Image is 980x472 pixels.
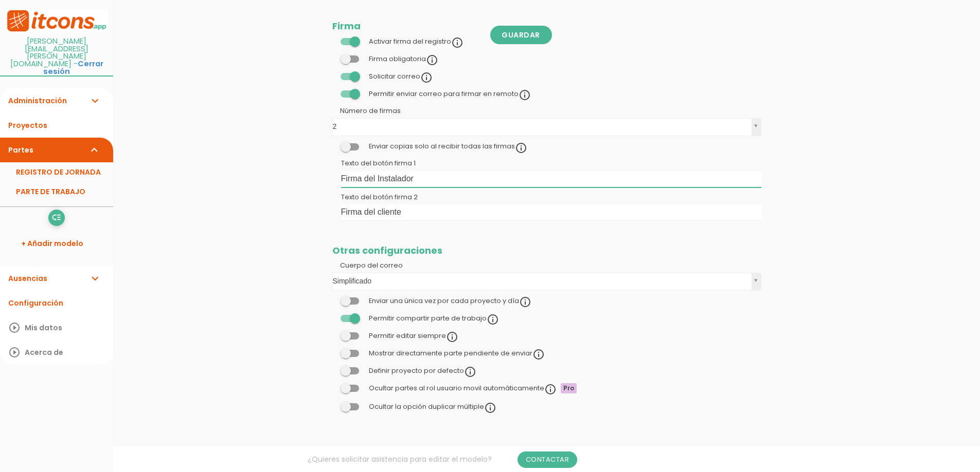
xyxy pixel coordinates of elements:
[333,273,761,290] a: Simplificado
[426,54,438,66] i: info_outline
[487,313,499,326] i: info_outline
[484,402,496,414] i: info_outline
[8,315,21,340] i: play_circle_outline
[369,37,464,46] label: Activar firma del registro
[515,142,527,154] i: info_outline
[369,384,558,392] label: Ocultar partes al rol usuario movil automáticamente
[519,296,531,308] i: info_outline
[490,26,552,44] a: Guardar
[341,159,416,168] label: Texto del botón firma 1
[5,231,108,256] a: + Añadir modelo
[561,383,577,393] span: Pro
[332,261,440,270] label: Cuerpo del correo
[420,71,433,84] i: info_outline
[332,106,440,116] label: Número de firmas
[518,451,578,468] a: Contactar
[88,266,101,291] i: expand_more
[333,119,761,136] a: 2
[451,36,464,49] i: info_outline
[88,88,101,113] i: expand_more
[51,210,61,226] i: low_priority
[446,331,458,343] i: info_outline
[333,119,747,135] span: 2
[369,142,527,150] label: Enviar copias solo al recibir todas las firmas
[5,9,108,32] img: itcons-logo
[369,72,433,81] label: Solicitar correo
[369,54,438,63] label: Firma obligatoria
[332,246,761,256] h2: Otras configuraciones
[369,89,531,98] label: Permitir enviar correo para firmar en remoto
[369,366,476,375] label: Definir proyecto por defecto
[544,383,557,395] i: info_outline
[519,89,531,101] i: info_outline
[369,331,458,340] label: Permitir editar siempre
[532,348,545,361] i: info_outline
[332,21,761,31] h2: Firma
[369,296,531,305] label: Enviar una única vez por cada proyecto y día
[43,59,103,77] a: Cerrar sesión
[88,138,101,162] i: expand_more
[369,349,545,357] label: Mostrar directamente parte pendiente de enviar
[369,402,496,411] label: Ocultar la opción duplicar múltiple
[333,273,747,289] span: Simplificado
[464,366,476,378] i: info_outline
[8,340,21,365] i: play_circle_outline
[369,314,499,323] label: Permitir compartir parte de trabajo
[48,210,65,226] a: low_priority
[341,193,418,202] label: Texto del botón firma 2
[113,446,772,472] div: ¿Quieres solicitar asistencia para editar el modelo?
